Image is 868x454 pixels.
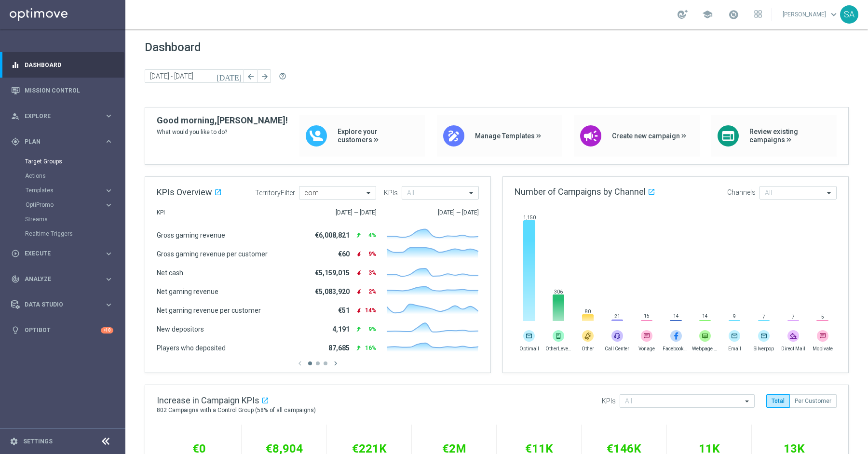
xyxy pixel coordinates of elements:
div: Data Studio [11,300,104,309]
a: Streams [25,215,100,223]
a: Actions [25,172,100,180]
i: keyboard_arrow_right [104,186,113,195]
div: Streams [25,212,124,227]
i: equalizer [11,61,20,69]
button: Templates keyboard_arrow_right [25,187,114,194]
i: keyboard_arrow_right [104,111,113,120]
a: Realtime Triggers [25,230,100,238]
div: Realtime Triggers [25,227,124,241]
button: Data Studio keyboard_arrow_right [11,301,114,308]
span: school [702,9,713,20]
a: [PERSON_NAME]keyboard_arrow_down [782,7,840,22]
span: keyboard_arrow_down [828,9,839,20]
div: Target Groups [25,154,124,169]
button: Mission Control [11,87,114,94]
i: gps_fixed [11,137,20,146]
i: track_changes [11,275,20,283]
div: Plan [11,137,104,146]
div: OptiPromo [26,202,104,208]
div: Optibot [11,318,113,343]
span: Execute [25,251,104,256]
i: lightbulb [11,326,20,334]
button: person_search Explore keyboard_arrow_right [11,112,114,120]
button: equalizer Dashboard [11,61,114,69]
div: Mission Control [11,78,113,103]
i: settings [10,437,18,446]
button: lightbulb Optibot +10 [11,326,114,334]
span: Templates [26,187,95,193]
i: keyboard_arrow_right [104,275,113,284]
div: Explore [11,112,104,120]
button: track_changes Analyze keyboard_arrow_right [11,275,114,283]
a: Target Groups [25,158,100,165]
span: Plan [25,139,104,145]
div: Analyze [11,275,104,283]
a: Dashboard [25,52,113,78]
span: OptiPromo [26,202,95,208]
div: SA [840,5,858,24]
div: Templates [26,187,104,193]
i: keyboard_arrow_right [104,249,113,258]
a: Settings [23,439,53,444]
span: Analyze [25,276,104,282]
span: Explore [25,113,104,119]
i: play_circle_outline [11,249,20,258]
button: play_circle_outline Execute keyboard_arrow_right [11,250,114,257]
a: Mission Control [25,78,113,103]
a: Optibot [25,318,101,343]
div: Templates [25,183,124,198]
div: Execute [11,249,104,258]
div: Dashboard [11,52,113,78]
i: keyboard_arrow_right [104,200,113,210]
i: person_search [11,112,20,120]
div: Actions [25,169,124,183]
button: gps_fixed Plan keyboard_arrow_right [11,138,114,146]
div: +10 [101,327,113,334]
i: keyboard_arrow_right [104,137,113,146]
span: Data Studio [25,302,104,307]
button: OptiPromo keyboard_arrow_right [25,201,114,209]
div: OptiPromo [25,198,124,212]
i: keyboard_arrow_right [104,300,113,309]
